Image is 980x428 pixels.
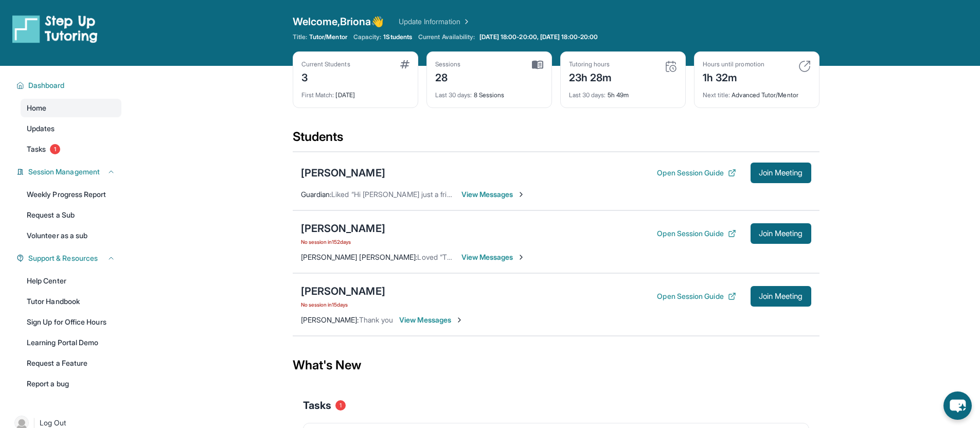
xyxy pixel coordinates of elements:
[657,228,736,239] button: Open Session Guide
[28,167,100,177] span: Session Management
[21,99,121,117] a: Home
[335,400,346,411] span: 1
[331,190,645,199] span: Liked “Hi [PERSON_NAME] just a friendly reminder [DATE] that we have class at 6:00pm [DATE]”
[417,253,507,261] span: Loved “Thank you, you too”
[569,85,677,99] div: 5h 49m
[517,190,525,199] img: Chevron-Right
[27,123,55,134] span: Updates
[301,253,418,261] span: [PERSON_NAME] [PERSON_NAME] :
[751,286,811,307] button: Join Meeting
[703,68,764,85] div: 1h 32m
[400,60,409,68] img: card
[703,85,811,99] div: Advanced Tutor/Mentor
[301,221,385,236] div: [PERSON_NAME]
[28,80,65,91] span: Dashboard
[751,163,811,183] button: Join Meeting
[759,170,803,176] span: Join Meeting
[40,418,66,428] span: Log Out
[293,343,819,388] div: What's New
[309,33,347,41] span: Tutor/Mentor
[50,144,60,154] span: 1
[301,166,385,180] div: [PERSON_NAME]
[418,33,475,41] span: Current Availability:
[479,33,598,41] span: [DATE] 18:00-20:00, [DATE] 18:00-20:00
[301,300,385,309] span: No session in 15 days
[21,226,121,245] a: Volunteer as a sub
[657,291,736,301] button: Open Session Guide
[455,316,464,324] img: Chevron-Right
[399,16,471,27] a: Update Information
[21,313,121,331] a: Sign Up for Office Hours
[24,167,115,177] button: Session Management
[27,103,46,113] span: Home
[477,33,600,41] a: [DATE] 18:00-20:00, [DATE] 18:00-20:00
[21,140,121,158] a: Tasks1
[301,190,332,199] span: Guardian :
[303,398,331,413] span: Tasks
[21,206,121,224] a: Request a Sub
[657,168,736,178] button: Open Session Guide
[435,91,472,99] span: Last 30 days :
[383,33,412,41] span: 1 Students
[293,129,819,151] div: Students
[301,85,409,99] div: [DATE]
[751,223,811,244] button: Join Meeting
[435,85,543,99] div: 8 Sessions
[435,68,461,85] div: 28
[27,144,46,154] span: Tasks
[301,60,350,68] div: Current Students
[301,68,350,85] div: 3
[301,238,385,246] span: No session in 152 days
[301,284,385,298] div: [PERSON_NAME]
[21,272,121,290] a: Help Center
[21,374,121,393] a: Report a bug
[301,315,359,324] span: [PERSON_NAME] :
[461,252,526,262] span: View Messages
[293,33,307,41] span: Title:
[353,33,382,41] span: Capacity:
[21,354,121,372] a: Request a Feature
[24,253,115,263] button: Support & Resources
[569,60,612,68] div: Tutoring hours
[21,333,121,352] a: Learning Portal Demo
[24,80,115,91] button: Dashboard
[703,60,764,68] div: Hours until promotion
[21,292,121,311] a: Tutor Handbook
[569,91,606,99] span: Last 30 days :
[703,91,730,99] span: Next title :
[759,293,803,299] span: Join Meeting
[293,14,384,29] span: Welcome, Briona 👋
[665,60,677,73] img: card
[12,14,98,43] img: logo
[798,60,811,73] img: card
[569,68,612,85] div: 23h 28m
[532,60,543,69] img: card
[460,16,471,27] img: Chevron Right
[461,189,526,200] span: View Messages
[21,185,121,204] a: Weekly Progress Report
[517,253,525,261] img: Chevron-Right
[399,315,464,325] span: View Messages
[359,315,394,324] span: Thank you
[759,230,803,237] span: Join Meeting
[21,119,121,138] a: Updates
[28,253,98,263] span: Support & Resources
[301,91,334,99] span: First Match :
[435,60,461,68] div: Sessions
[943,391,972,420] button: chat-button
